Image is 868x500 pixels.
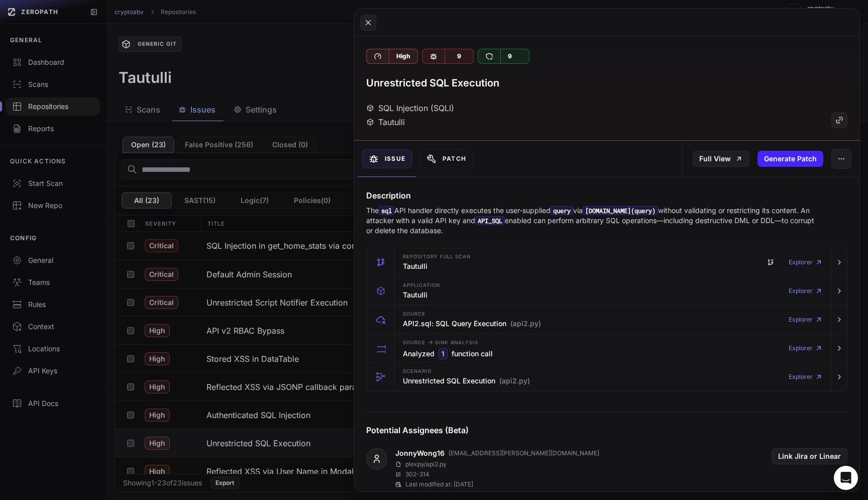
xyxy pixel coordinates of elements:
[366,424,847,436] h4: Potential Assignees (Beta)
[403,338,478,346] span: Source Sink Analysis
[362,149,412,168] button: Issue
[789,281,823,301] a: Explorer
[403,376,530,386] h3: Unrestricted SQL Execution
[834,466,858,490] div: Open Intercom Messenger
[499,376,530,386] span: (api2.py)
[403,290,427,300] h3: Tautulli
[439,348,448,359] code: 1
[403,312,425,317] span: Source
[403,319,541,329] h3: API2.sql: SQL Query Execution
[395,448,445,458] a: JonnyWong16
[789,252,823,272] a: Explorer
[405,470,429,478] p: 302 - 314
[405,480,473,488] p: Last modified at: [DATE]
[367,306,847,334] button: Source API2.sql: SQL Query Execution (api2.py) Explorer
[583,206,658,215] code: [DOMAIN_NAME](query)
[367,277,847,305] button: Application Tautulli Explorer
[403,283,440,288] span: Application
[449,449,599,457] p: [EMAIL_ADDRESS][PERSON_NAME][DOMAIN_NAME]
[772,448,847,464] button: Link Jira or Linear
[789,338,823,358] a: Explorer
[403,261,427,271] h3: Tautulli
[510,319,541,329] span: (api2.py)
[757,151,823,167] button: Generate Patch
[789,367,823,387] a: Explorer
[366,189,847,202] h4: Description
[420,149,473,168] button: Patch
[366,206,816,236] p: The API handler directly executes the user-supplied via without validating or restricting its con...
[789,310,823,330] a: Explorer
[367,334,847,362] button: Source -> Sink Analysis Analyzed 1 function call Explorer
[367,363,847,391] button: Scenario Unrestricted SQL Execution (api2.py) Explorer
[693,151,749,167] a: Full View
[366,116,405,128] div: Tautulli
[403,254,471,259] span: Repository Full scan
[427,338,433,346] span: ->
[403,348,493,359] h3: Analyzed function call
[403,369,431,374] span: Scenario
[379,206,394,215] code: sql
[405,460,447,468] p: plexpy/api2.py
[367,248,847,276] button: Repository Full scan Tautulli Explorer
[551,206,573,215] code: query
[475,216,505,225] code: API_SQL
